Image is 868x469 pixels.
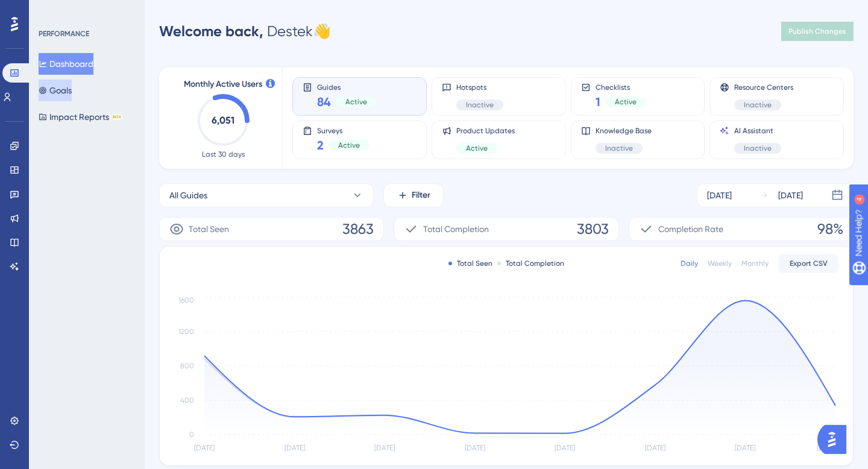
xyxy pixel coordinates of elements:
[741,259,769,268] div: Monthly
[212,115,234,126] text: 6,051
[317,137,324,154] span: 2
[466,143,488,153] span: Active
[788,27,846,36] span: Publish Changes
[180,362,194,370] tspan: 800
[159,183,374,207] button: All Guides
[374,444,395,452] tspan: [DATE]
[39,80,72,101] button: Goals
[317,126,370,134] span: Surveys
[577,219,609,239] span: 3803
[39,106,122,128] button: Impact ReportsBETA
[189,222,229,236] span: Total Seen
[708,259,732,268] div: Weekly
[778,188,803,203] div: [DATE]
[790,259,828,268] span: Export CSV
[497,259,564,268] div: Total Completion
[615,97,637,107] span: Active
[345,97,367,107] span: Active
[778,254,838,273] button: Export CSV
[734,126,781,136] span: AI Assistant
[202,150,245,159] span: Last 30 days
[159,22,263,40] span: Welcome back,
[744,143,772,153] span: Inactive
[645,444,665,452] tspan: [DATE]
[817,421,854,458] iframe: UserGuiding AI Assistant Launcher
[194,444,215,452] tspan: [DATE]
[423,222,489,236] span: Total Completion
[466,100,494,110] span: Inactive
[448,259,492,268] div: Total Seen
[317,93,331,110] span: 84
[112,114,122,120] div: BETA
[178,327,194,336] tspan: 1200
[735,444,755,452] tspan: [DATE]
[285,444,305,452] tspan: [DATE]
[456,83,503,92] span: Hotspots
[178,296,194,304] tspan: 1600
[734,83,793,92] span: Resource Centers
[456,126,515,136] span: Product Updates
[605,143,633,153] span: Inactive
[39,29,89,39] div: PERFORMANCE
[189,430,194,439] tspan: 0
[707,188,732,203] div: [DATE]
[817,444,837,452] tspan: [DATE]
[596,126,652,136] span: Knowledge Base
[39,53,93,75] button: Dashboard
[681,259,698,268] div: Daily
[338,140,360,150] span: Active
[412,188,430,203] span: Filter
[342,219,374,239] span: 3863
[180,396,194,404] tspan: 400
[596,93,600,110] span: 1
[317,83,377,91] span: Guides
[169,188,207,203] span: All Guides
[28,3,75,17] span: Need Help?
[555,444,575,452] tspan: [DATE]
[781,22,854,41] button: Publish Changes
[84,6,87,16] div: 4
[744,100,772,110] span: Inactive
[658,222,723,236] span: Completion Rate
[159,22,331,41] div: Destek 👋
[817,219,843,239] span: 98%
[383,183,444,207] button: Filter
[184,77,262,92] span: Monthly Active Users
[465,444,485,452] tspan: [DATE]
[596,83,646,91] span: Checklists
